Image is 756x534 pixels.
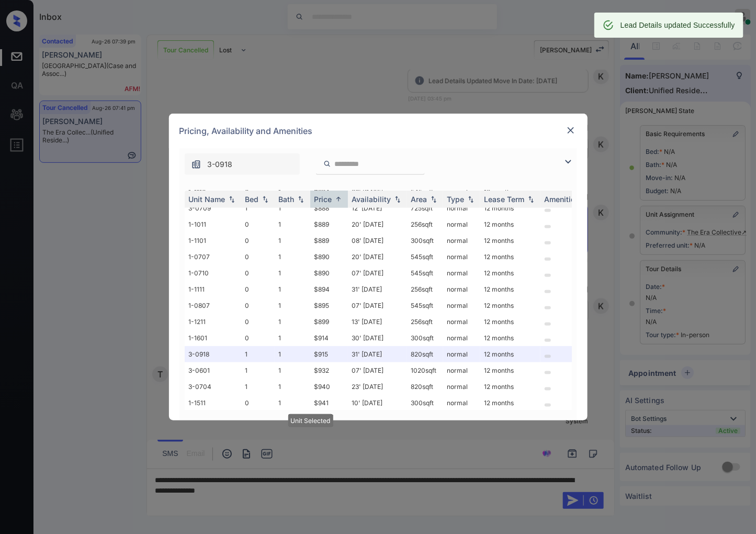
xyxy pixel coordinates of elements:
[241,379,275,395] td: 1
[480,265,540,281] td: 12 months
[310,379,348,395] td: $940
[279,195,295,204] div: Bath
[443,346,480,362] td: normal
[241,200,275,216] td: 1
[348,379,407,395] td: 23' [DATE]
[310,362,348,379] td: $932
[185,379,241,395] td: 3-0704
[185,314,241,330] td: 1-1211
[407,216,443,232] td: 256 sqft
[480,281,540,297] td: 12 months
[275,249,310,265] td: 1
[191,159,201,170] img: icon-zuma
[348,249,407,265] td: 20' [DATE]
[443,297,480,314] td: normal
[348,216,407,232] td: 20' [DATE]
[275,281,310,297] td: 1
[275,314,310,330] td: 1
[310,249,348,265] td: $890
[185,281,241,297] td: 1-1111
[407,314,443,330] td: 256 sqft
[348,314,407,330] td: 13' [DATE]
[169,114,588,148] div: Pricing, Availability and Amenities
[466,196,476,203] img: sorting
[310,314,348,330] td: $899
[189,195,225,204] div: Unit Name
[275,330,310,346] td: 1
[348,330,407,346] td: 30' [DATE]
[443,200,480,216] td: normal
[407,281,443,297] td: 256 sqft
[185,265,241,281] td: 1-0710
[310,200,348,216] td: $888
[241,346,275,362] td: 1
[443,395,480,411] td: normal
[407,297,443,314] td: 545 sqft
[323,159,331,169] img: icon-zuma
[407,330,443,346] td: 300 sqft
[241,297,275,314] td: 0
[275,232,310,249] td: 1
[227,196,237,203] img: sorting
[443,281,480,297] td: normal
[620,16,735,35] div: Lead Details updated Successfully
[407,232,443,249] td: 300 sqft
[407,249,443,265] td: 545 sqft
[275,297,310,314] td: 1
[480,395,540,411] td: 12 months
[185,395,241,411] td: 1-1511
[443,216,480,232] td: normal
[526,196,536,203] img: sorting
[185,249,241,265] td: 1-0707
[407,200,443,216] td: 725 sqft
[480,232,540,249] td: 12 months
[348,362,407,379] td: 07' [DATE]
[348,200,407,216] td: 12' [DATE]
[310,265,348,281] td: $890
[352,195,391,204] div: Availability
[185,346,241,362] td: 3-0918
[333,195,344,203] img: sorting
[348,346,407,362] td: 31' [DATE]
[480,379,540,395] td: 12 months
[443,379,480,395] td: normal
[310,346,348,362] td: $915
[348,297,407,314] td: 07' [DATE]
[348,281,407,297] td: 31' [DATE]
[275,395,310,411] td: 1
[245,195,259,204] div: Bed
[407,346,443,362] td: 820 sqft
[443,232,480,249] td: normal
[275,200,310,216] td: 1
[241,314,275,330] td: 0
[480,200,540,216] td: 12 months
[185,362,241,379] td: 3-0601
[480,330,540,346] td: 12 months
[443,330,480,346] td: normal
[480,346,540,362] td: 12 months
[443,249,480,265] td: normal
[480,314,540,330] td: 12 months
[185,297,241,314] td: 1-0807
[296,196,306,203] img: sorting
[241,249,275,265] td: 0
[484,195,525,204] div: Lease Term
[480,297,540,314] td: 12 months
[443,314,480,330] td: normal
[314,195,332,204] div: Price
[241,395,275,411] td: 0
[480,362,540,379] td: 12 months
[275,216,310,232] td: 1
[310,395,348,411] td: $941
[566,125,576,136] img: close
[241,281,275,297] td: 0
[185,216,241,232] td: 1-1011
[480,249,540,265] td: 12 months
[241,330,275,346] td: 0
[428,196,439,203] img: sorting
[443,265,480,281] td: normal
[447,195,465,204] div: Type
[241,216,275,232] td: 0
[310,281,348,297] td: $894
[275,346,310,362] td: 1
